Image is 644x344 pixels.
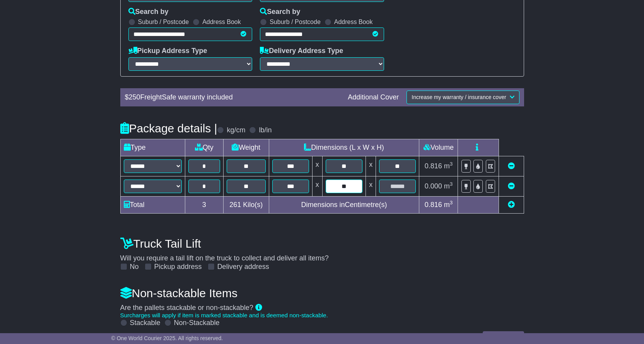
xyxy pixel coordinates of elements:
td: 3 [185,196,223,213]
td: Total [120,196,185,213]
label: Delivery address [217,263,269,271]
td: x [312,156,322,176]
label: Pickup address [154,263,202,271]
label: kg/cm [227,126,245,135]
span: Increase my warranty / insurance cover [412,94,506,100]
label: Pickup Address Type [128,47,207,55]
sup: 3 [450,161,453,167]
td: Weight [223,139,269,156]
label: No [130,263,139,271]
h4: Non-stackable Items [120,287,524,300]
label: Address Book [334,18,373,26]
label: Suburb / Postcode [138,18,189,26]
td: Type [120,139,185,156]
span: 0.816 [425,201,442,209]
label: Search by [128,8,169,16]
span: 0.000 [425,182,442,190]
button: Increase my warranty / insurance cover [407,91,519,104]
span: © One World Courier 2025. All rights reserved. [111,335,223,341]
sup: 3 [450,200,453,205]
span: m [444,162,453,170]
td: x [366,176,376,196]
td: Qty [185,139,223,156]
div: $ FreightSafe warranty included [121,93,344,102]
span: 0.816 [425,162,442,170]
label: Suburb / Postcode [270,18,321,26]
td: x [366,156,376,176]
h4: Truck Tail Lift [120,237,524,250]
div: Will you require a tail lift on the truck to collect and deliver all items? [116,233,528,271]
a: Remove this item [508,182,515,190]
label: Address Book [202,18,241,26]
sup: 3 [450,181,453,187]
td: Dimensions in Centimetre(s) [269,196,419,213]
div: Additional Cover [344,93,403,102]
span: 261 [229,201,241,209]
label: Stackable [130,319,161,327]
td: x [312,176,322,196]
span: m [444,201,453,209]
label: lb/in [259,126,272,135]
label: Search by [260,8,300,16]
h4: Package details | [120,122,217,135]
td: Volume [419,139,458,156]
a: Add new item [508,201,515,209]
td: Kilo(s) [223,196,269,213]
span: m [444,182,453,190]
td: Dimensions (L x W x H) [269,139,419,156]
span: 250 [129,93,140,101]
a: Remove this item [508,162,515,170]
div: Surcharges will apply if item is marked stackable and is deemed non-stackable. [120,312,524,319]
label: Non-Stackable [174,319,220,327]
span: Are the pallets stackable or non-stackable? [120,304,253,311]
label: Delivery Address Type [260,47,343,55]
